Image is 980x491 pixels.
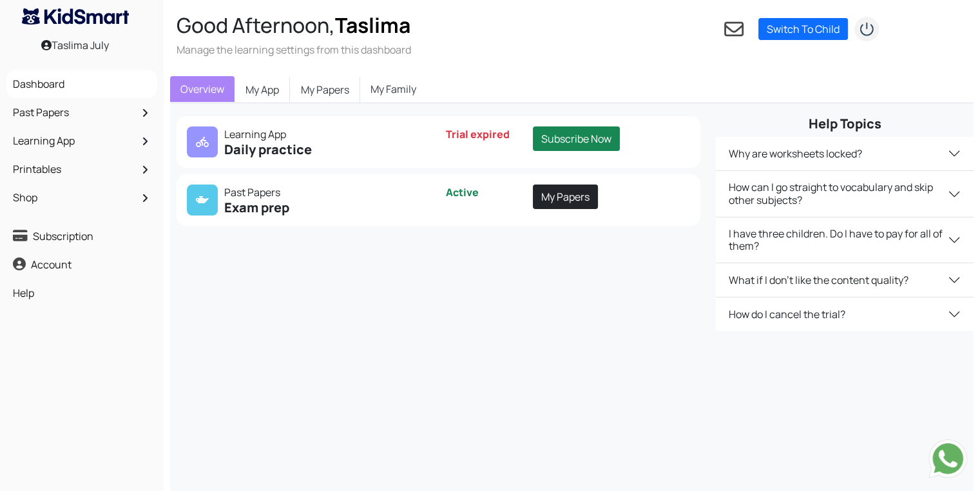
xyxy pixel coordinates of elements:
[176,43,410,57] h3: Manage the learning settings from this dashboard
[22,8,129,25] img: KidSmart logo
[187,126,431,142] p: Learning App
[187,142,431,157] h5: Daily practice
[533,185,598,209] a: My Papers
[716,263,974,297] button: What if I don't like the content quality?
[187,185,431,200] p: Past Papers
[716,137,974,170] button: Why are worksheets locked?
[187,200,431,215] h5: Exam prep
[758,18,848,40] a: Switch To Child
[446,127,510,141] span: Trial expired
[235,76,290,103] a: My App
[10,130,154,152] a: Learning App
[10,254,154,276] a: Account
[716,171,974,216] button: How can I go straight to vocabulary and skip other subjects?
[290,76,360,103] a: My Papers
[170,76,235,102] a: Overview
[446,185,479,199] span: Active
[334,11,410,39] span: Taslima
[533,126,620,151] a: Subscribe Now
[928,439,967,478] img: Send whatsapp message to +442080035976
[10,158,154,180] a: Printables
[10,101,154,123] a: Past Papers
[854,16,879,42] img: logout2.png
[176,13,410,37] h2: Good Afternoon,
[716,116,974,132] h5: Help Topics
[360,76,427,102] a: My Family
[10,282,154,304] a: Help
[716,297,974,331] button: How do I cancel the trial?
[10,73,154,95] a: Dashboard
[716,217,974,263] button: I have three children. Do I have to pay for all of them?
[10,186,154,208] a: Shop
[10,225,154,247] a: Subscription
